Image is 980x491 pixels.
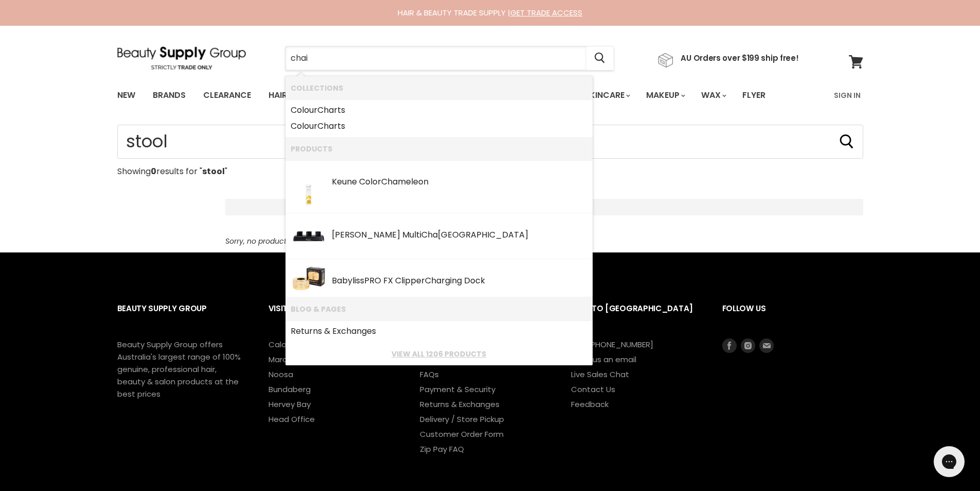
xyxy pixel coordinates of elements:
[269,384,311,395] a: Bundaberg
[571,339,653,350] a: Call [PHONE_NUMBER]
[117,338,241,400] p: Beauty Supply Group offers Australia's largest range of 100% genuine, professional hair, beauty &...
[291,218,327,255] img: Wh3023997.webp
[225,236,371,246] em: Sorry, no products matched the keyword
[291,102,587,118] a: Colourrts
[269,399,311,410] a: Hervey Bay
[420,444,464,454] a: Zip Pay FAQ
[332,276,587,287] div: BabylissPRO FX Clipper rging Dock
[381,176,398,188] b: Cha
[317,104,334,116] b: Cha
[571,296,702,338] h2: Talk to [GEOGRAPHIC_DATA]
[510,7,582,18] a: GET TRADE ACCESS
[286,76,593,99] li: Collections
[286,213,593,259] li: Products: Wahl Multi Charge Power Station
[332,177,587,188] div: Keune Color meleon
[292,165,325,209] img: 12110_1_200x.jpg
[117,125,863,159] input: Search
[421,229,438,241] b: Cha
[151,165,156,177] strong: 0
[286,46,586,70] input: Search
[638,84,691,106] a: Makeup
[285,46,614,71] form: Product
[195,84,259,106] a: Clearance
[269,354,324,365] a: Maroochydore
[110,84,143,106] a: New
[269,339,309,350] a: Caloundra
[286,160,593,213] li: Products: Keune Color Chameleon
[286,320,593,342] li: Blog & Pages: Returns & Exchanges
[291,118,587,134] a: Colourrts
[571,399,609,410] a: Feedback
[420,369,439,380] a: FAQs
[735,84,773,106] a: Flyer
[117,296,248,338] h2: Beauty Supply Group
[269,296,399,338] h2: Visit Us In-Store
[420,429,504,439] a: Customer Order Form
[571,369,629,380] a: Live Sales Chat
[317,120,334,132] b: Cha
[286,137,593,160] li: Products
[425,275,441,286] b: Cha
[420,399,500,410] a: Returns & Exchanges
[291,264,327,293] img: 6cy74sDs_200x.jpg
[117,167,863,176] p: Showing results for " "
[269,369,293,380] a: Noosa
[420,414,504,425] a: Delivery / Store Pickup
[693,84,733,106] a: Wax
[571,354,636,365] a: Send us an email
[341,325,357,337] b: cha
[571,384,615,395] a: Contact Us
[929,443,970,481] iframe: Gorgias live chat messenger
[291,350,587,358] a: View all 1206 products
[722,296,863,338] h2: Follow us
[577,84,636,106] a: Skincare
[202,165,225,177] strong: stool
[420,384,495,395] a: Payment & Security
[286,99,593,118] li: Collections: Colour Charts
[117,125,863,159] form: Product
[145,84,193,106] a: Brands
[104,80,876,110] nav: Main
[291,323,587,340] a: Returns & Exnges
[332,230,587,241] div: [PERSON_NAME] Multi [GEOGRAPHIC_DATA]
[839,133,855,150] button: Search
[286,297,593,320] li: Blog & Pages
[286,342,593,365] li: View All
[104,8,876,18] div: HAIR & BEAUTY TRADE SUPPLY |
[261,84,320,106] a: Haircare
[269,414,315,425] a: Head Office
[286,118,593,137] li: Collections: Colour Charts
[286,259,593,297] li: Products: BabylissPRO FX Clipper Charging Dock
[828,84,867,106] a: Sign In
[110,80,800,110] ul: Main menu
[586,46,614,70] button: Search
